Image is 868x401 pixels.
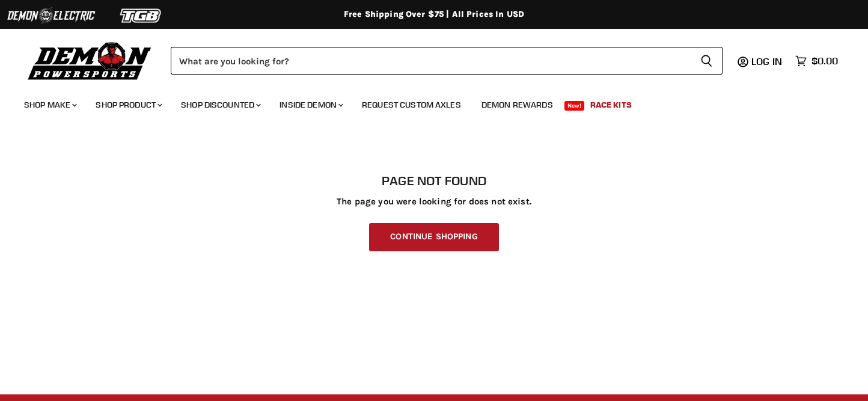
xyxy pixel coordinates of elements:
[24,39,156,82] img: Demon Powersports
[746,56,789,67] a: Log in
[171,47,691,75] input: Search
[691,47,723,75] button: Search
[751,55,782,67] span: Log in
[472,93,562,117] a: Demon Rewards
[15,93,84,117] a: Shop Make
[564,101,585,111] span: New!
[581,93,641,117] a: Race Kits
[353,93,470,117] a: Request Custom Axles
[87,93,170,117] a: Shop Product
[789,52,844,70] a: $0.00
[811,55,838,67] span: $0.00
[24,174,844,188] h1: Page not found
[172,93,268,117] a: Shop Discounted
[24,197,844,207] p: The page you were looking for does not exist.
[15,88,835,117] ul: Main menu
[6,4,96,27] img: Demon Electric Logo 2
[369,223,498,251] a: Continue Shopping
[171,47,723,75] form: Product
[270,93,350,117] a: Inside Demon
[96,4,186,27] img: TGB Logo 2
